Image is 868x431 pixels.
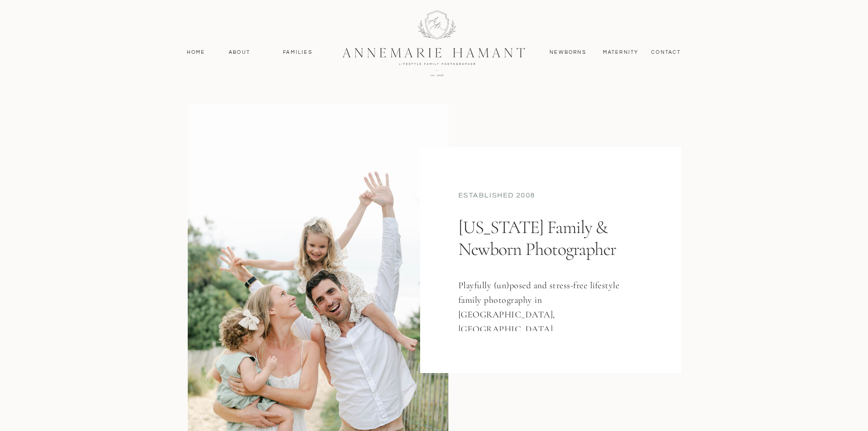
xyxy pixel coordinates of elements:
[603,48,638,57] a: MAternity
[546,48,590,57] a: Newborns
[458,190,643,203] div: established 2008
[458,216,639,295] h1: [US_STATE] Family & Newborn Photographer
[226,48,253,57] a: About
[647,48,686,57] a: contact
[183,48,210,57] a: Home
[458,278,630,331] h3: Playfully (un)posed and stress-free lifestyle family photography in [GEOGRAPHIC_DATA], [GEOGRAPHI...
[277,48,318,57] a: Families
